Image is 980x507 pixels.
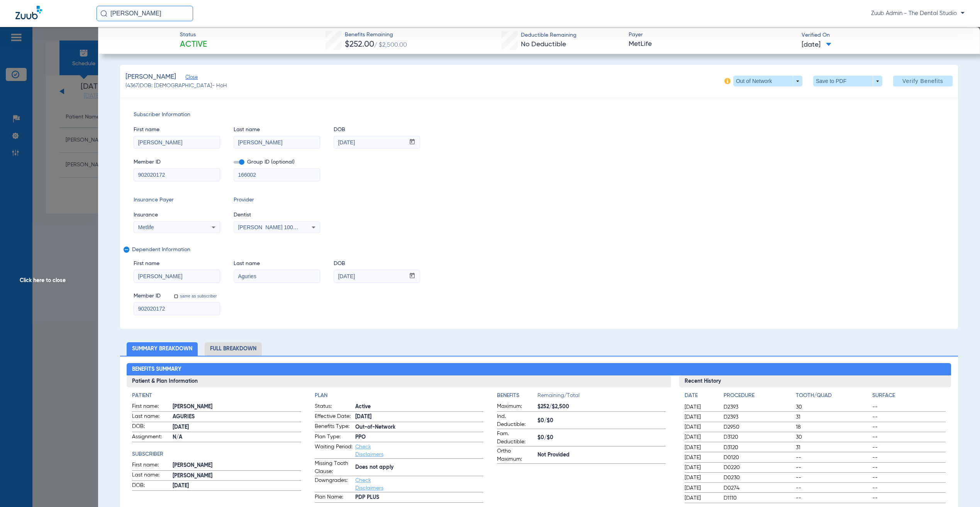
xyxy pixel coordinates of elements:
[685,444,717,451] span: [DATE]
[334,126,420,134] span: DOB
[355,413,483,421] span: [DATE]
[345,41,374,49] span: $252.00
[724,454,793,461] span: D0120
[902,78,943,84] span: Verify Benefits
[796,413,870,421] span: 31
[173,433,301,441] span: N/A
[132,471,170,480] span: Last name:
[15,6,42,19] img: Zuub Logo
[125,72,176,82] span: [PERSON_NAME]
[685,433,717,441] span: [DATE]
[405,136,420,149] button: Open calendar
[185,74,192,82] span: Close
[629,39,795,49] span: MetLife
[872,484,946,492] span: --
[238,224,314,230] span: [PERSON_NAME] 1003034372
[345,31,407,39] span: Benefits Remaining
[872,403,946,411] span: --
[813,76,882,86] button: Save to PDF
[724,444,793,451] span: D3120
[132,450,301,458] h4: Subscriber
[132,412,170,422] span: Last name:
[355,478,383,491] a: Check Disclaimers
[685,484,717,492] span: [DATE]
[521,31,576,39] span: Deductible Remaining
[355,423,483,431] span: Out-of-Network
[685,494,717,502] span: [DATE]
[315,402,353,412] span: Status:
[796,484,870,492] span: --
[796,464,870,472] span: --
[871,10,965,17] span: Zuub Admin - The Dental Studio
[234,211,320,219] span: Dentist
[355,493,483,502] span: PDP PLUS
[724,433,793,441] span: D3120
[497,430,535,446] span: Fam. Deductible:
[173,482,301,490] span: [DATE]
[315,412,353,422] span: Effective Date:
[724,464,793,472] span: D0220
[132,392,301,400] h4: Patient
[124,247,128,256] mat-icon: remove
[796,403,870,411] span: 30
[315,392,483,400] h4: Plan
[138,224,154,230] span: Metlife
[629,31,795,39] span: Payer
[97,6,193,21] input: Search for patients
[893,76,953,86] button: Verify Benefits
[315,460,353,476] span: Missing Tooth Clause:
[872,494,946,502] span: --
[872,423,946,431] span: --
[315,422,353,432] span: Benefits Type:
[315,493,353,502] span: Plan Name:
[405,270,420,282] button: Open calendar
[537,451,666,459] span: Not Provided
[685,403,717,411] span: [DATE]
[872,433,946,441] span: --
[355,444,383,457] a: Check Disclaimers
[497,402,535,412] span: Maximum:
[134,292,161,300] span: Member ID
[724,78,731,84] img: info-icon
[132,482,170,491] span: DOB:
[125,82,227,90] span: (4367) DOB: [DEMOGRAPHIC_DATA] - HoH
[127,375,671,388] h3: Patient & Plan Information
[315,477,353,492] span: Downgrades:
[374,42,407,48] span: / $2,500.00
[132,433,170,442] span: Assignment:
[315,443,353,458] span: Waiting Period:
[134,196,220,204] span: Insurance Payer
[173,403,301,411] span: [PERSON_NAME]
[234,158,320,166] span: Group ID (optional)
[497,392,537,400] h4: Benefits
[355,403,483,411] span: Active
[134,111,944,119] span: Subscriber Information
[355,433,483,441] span: PPO
[355,463,483,472] span: Does not apply
[134,158,220,166] span: Member ID
[872,454,946,461] span: --
[234,126,320,134] span: Last name
[724,392,793,402] app-breakdown-title: Procedure
[100,10,107,17] img: Search Icon
[173,413,301,421] span: AGURIES
[173,472,301,480] span: [PERSON_NAME]
[685,392,717,402] app-breakdown-title: Date
[537,403,666,411] span: $252/$2,500
[180,39,207,50] span: Active
[685,392,717,400] h4: Date
[872,413,946,421] span: --
[205,342,262,356] li: Full Breakdown
[234,260,320,268] span: Last name
[132,402,170,412] span: First name:
[521,41,566,48] span: No Deductible
[685,454,717,461] span: [DATE]
[796,494,870,502] span: --
[872,464,946,472] span: --
[796,474,870,482] span: --
[796,392,870,400] h4: Tooth/Quad
[132,461,170,470] span: First name:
